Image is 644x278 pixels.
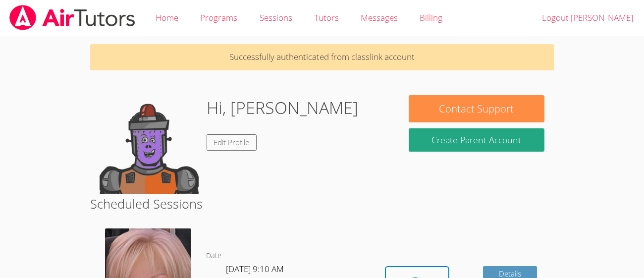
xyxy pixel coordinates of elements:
[207,95,358,120] h1: Hi, [PERSON_NAME]
[361,12,398,23] span: Messages
[207,134,257,151] a: Edit Profile
[90,44,554,70] p: Successfully authenticated from classlink account
[206,250,221,262] dt: Date
[226,263,284,275] span: [DATE] 9:10 AM
[409,128,545,152] button: Create Parent Account
[100,95,199,194] img: default.png
[8,5,136,30] img: airtutors_banner-c4298cdbf04f3fff15de1276eac7730deb9818008684d7c2e4769d2f7ddbe033.png
[90,194,554,213] h2: Scheduled Sessions
[409,95,545,122] button: Contact Support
